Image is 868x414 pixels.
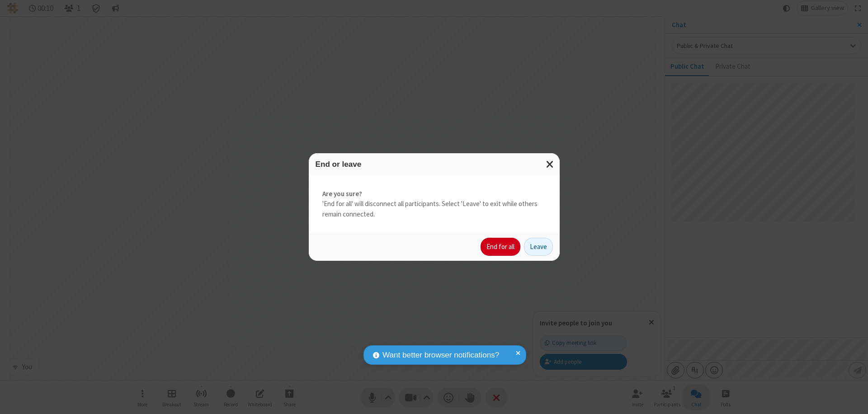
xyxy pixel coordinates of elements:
h3: End or leave [316,160,553,169]
button: Leave [524,238,553,256]
div: 'End for all' will disconnect all participants. Select 'Leave' to exit while others remain connec... [309,175,560,233]
button: Close modal [541,153,560,175]
strong: Are you sure? [322,189,546,199]
button: End for all [481,238,520,256]
span: Want better browser notifications? [382,349,499,361]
